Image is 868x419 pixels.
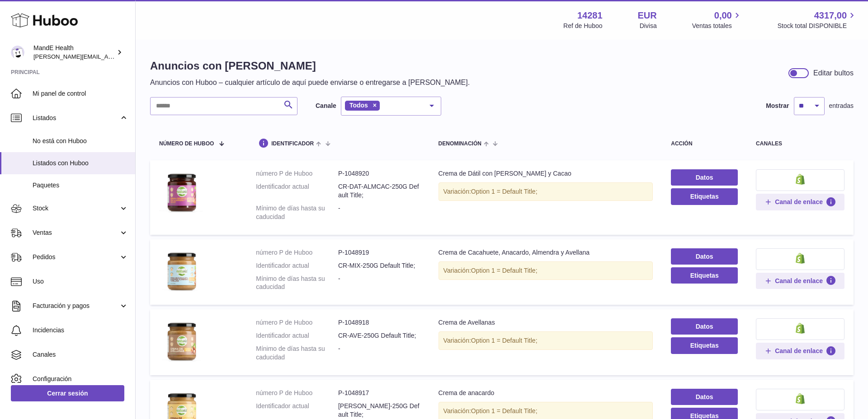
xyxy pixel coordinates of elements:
div: Editar bultos [813,68,854,78]
img: shopify-small.png [796,253,805,264]
strong: EUR [638,9,657,22]
span: Canal de enlace [775,347,823,355]
span: [PERSON_NAME][EMAIL_ADDRESS][PERSON_NAME][DOMAIN_NAME] [33,53,230,60]
div: Crema de Avellanas [439,318,653,327]
span: 0,00 [714,9,732,22]
span: Option 1 = Default Title; [471,188,538,195]
dt: Identificador actual [256,261,338,270]
dd: P-1048920 [338,169,420,178]
dt: número P de Huboo [256,389,338,397]
a: Datos [671,389,738,405]
p: Anuncios con Huboo – cualquier artículo de aquí puede enviarse o entregarse a [PERSON_NAME]. [150,78,470,88]
span: Todos [349,102,368,109]
img: Crema de Avellanas [159,318,204,363]
dd: - [338,345,420,362]
dd: P-1048918 [338,318,420,327]
strong: 14281 [577,9,603,22]
span: Incidencias [33,326,128,335]
div: Ref de Huboo [563,22,602,30]
span: Uso [33,277,128,286]
span: Stock total DISPONIBLE [778,22,857,30]
label: Mostrar [766,102,789,110]
dd: P-1048919 [338,248,420,257]
img: luis.mendieta@mandehealth.com [11,46,24,59]
dd: P-1048917 [338,389,420,397]
span: Facturación y pagos [33,302,119,310]
dt: Mínimo de días hasta su caducidad [256,275,338,292]
button: Etiquetas [671,267,738,284]
div: acción [671,141,738,147]
dt: Mínimo de días hasta su caducidad [256,345,338,362]
button: Etiquetas [671,337,738,354]
dd: CR-DAT-ALMCAC-250G Default Title; [338,182,420,200]
a: 0,00 Ventas totales [692,9,742,30]
span: identificador [271,141,314,147]
dt: número P de Huboo [256,248,338,257]
div: Crema de Dátil con [PERSON_NAME] y Cacao [439,169,653,178]
div: Crema de anacardo [439,389,653,397]
a: 4317,00 Stock total DISPONIBLE [778,9,857,30]
span: número de Huboo [159,141,214,147]
span: Option 1 = Default Title; [471,407,538,414]
dd: CR-AVE-250G Default Title; [338,331,420,340]
a: Datos [671,169,738,186]
img: shopify-small.png [796,393,805,404]
span: Option 1 = Default Title; [471,337,538,344]
button: Canal de enlace [756,194,844,210]
dt: Mínimo de días hasta su caducidad [256,204,338,221]
span: Configuración [33,375,128,383]
img: shopify-small.png [796,323,805,334]
button: Etiquetas [671,188,738,205]
div: Crema de Cacahuete, Anacardo, Almendra y Avellana [439,248,653,257]
button: Canal de enlace [756,343,844,359]
span: Canal de enlace [775,277,823,285]
div: Variación: [439,261,653,280]
span: Canales [33,350,128,359]
dt: Identificador actual [256,331,338,340]
span: Ventas [33,228,119,237]
a: Datos [671,248,738,265]
div: Divisa [640,22,657,30]
div: Variación: [439,331,653,350]
div: canales [756,141,844,147]
button: Canal de enlace [756,273,844,289]
div: MandE Health [33,44,115,61]
dd: - [338,275,420,292]
dt: Identificador actual [256,182,338,200]
label: Canale [316,102,336,110]
img: Crema de Dátil con Almendra y Cacao [159,169,204,214]
span: Canal de enlace [775,198,823,206]
dt: Identificador actual [256,402,338,419]
span: entradas [829,102,854,110]
span: Pedidos [33,253,119,261]
img: Crema de Cacahuete, Anacardo, Almendra y Avellana [159,248,204,293]
span: No está con Huboo [33,137,128,145]
span: Paquetes [33,181,128,190]
dt: número P de Huboo [256,169,338,178]
dd: CR-MIX-250G Default Title; [338,261,420,270]
dd: - [338,204,420,221]
dt: número P de Huboo [256,318,338,327]
a: Cerrar sesión [11,385,124,401]
span: Stock [33,204,119,213]
span: Option 1 = Default Title; [471,267,538,274]
div: Variación: [439,182,653,201]
span: Ventas totales [692,22,742,30]
a: Datos [671,318,738,335]
span: 4317,00 [814,9,847,22]
img: shopify-small.png [796,174,805,185]
h1: Anuncios con [PERSON_NAME] [150,59,470,73]
span: Listados con Huboo [33,159,128,168]
dd: [PERSON_NAME]-250G Default Title; [338,402,420,419]
span: Listados [33,114,119,122]
span: Mi panel de control [33,89,128,98]
span: denominación [439,141,481,147]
